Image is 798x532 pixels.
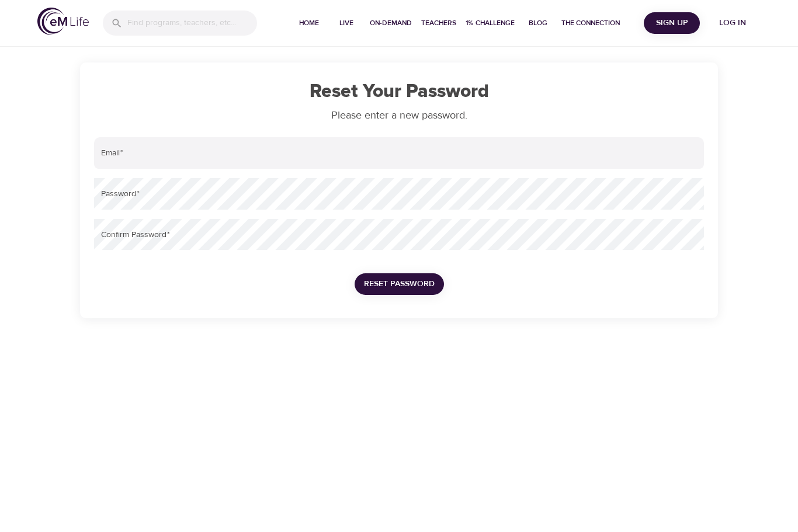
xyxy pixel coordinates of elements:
span: Log in [709,16,756,30]
span: Sign Up [648,16,695,30]
button: Log in [705,12,761,34]
input: Find programs, teachers, etc... [127,11,257,36]
span: Live [332,17,360,29]
button: Reset Password [355,273,444,295]
button: Sign Up [644,12,700,34]
span: Teachers [421,17,456,29]
span: Home [295,17,323,29]
p: Please enter a new password. [94,107,704,123]
img: logo [37,8,89,35]
span: Reset Password [364,277,435,291]
h1: Reset Your Password [94,81,704,103]
span: On-Demand [370,17,412,29]
span: Blog [524,17,552,29]
span: 1% Challenge [466,17,515,29]
span: The Connection [561,17,620,29]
